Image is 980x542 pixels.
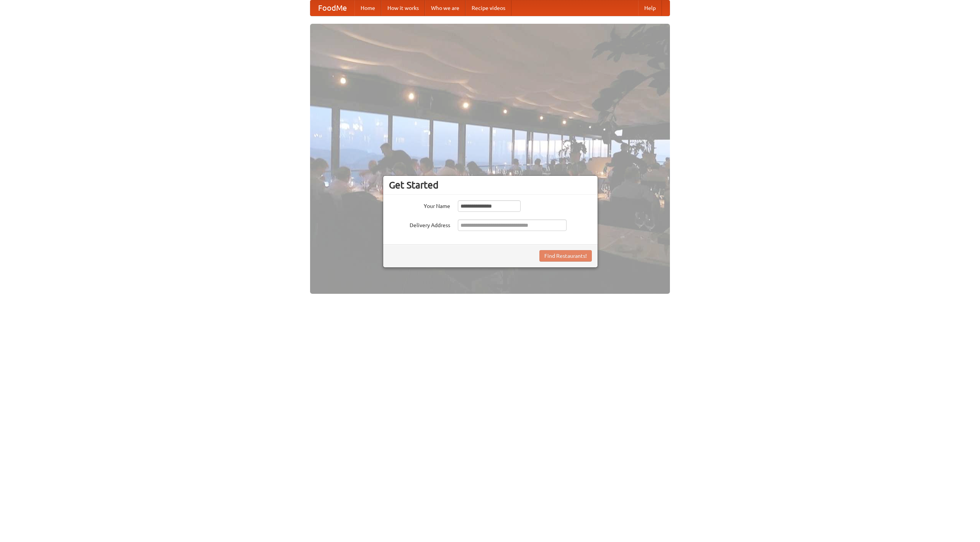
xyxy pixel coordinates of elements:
a: Recipe videos [465,0,511,16]
button: Find Restaurants! [539,250,592,262]
a: Home [354,0,381,16]
label: Your Name [389,200,450,210]
a: FoodMe [310,0,354,16]
label: Delivery Address [389,219,450,229]
h3: Get Started [389,179,592,191]
a: How it works [381,0,425,16]
a: Who we are [425,0,465,16]
a: Help [638,0,662,16]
